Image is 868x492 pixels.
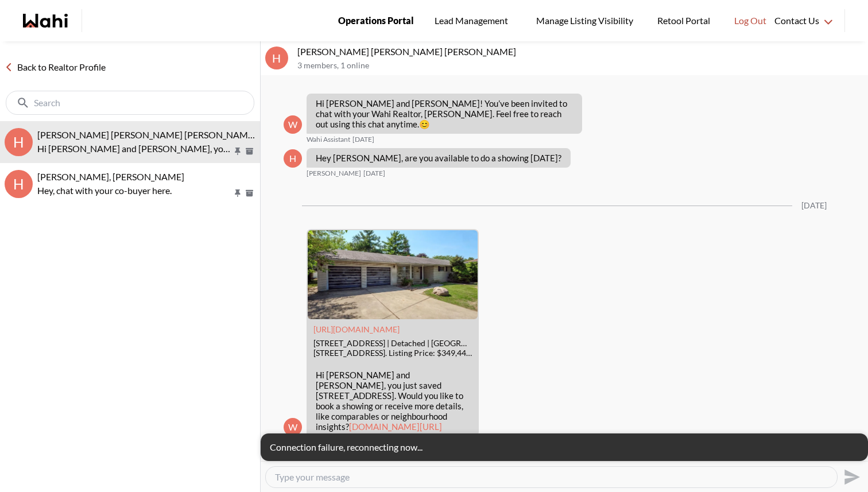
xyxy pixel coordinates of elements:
span: Lead Management [435,13,512,28]
div: H [5,128,33,156]
button: Archive [243,188,255,198]
div: W [284,418,302,436]
div: H [284,149,302,168]
div: H [5,170,33,198]
div: [STREET_ADDRESS] | Detached | [GEOGRAPHIC_DATA] [313,339,472,348]
div: H [265,47,288,69]
time: 2025-09-03T20:04:23.086Z [352,135,374,144]
p: Hi [PERSON_NAME] and [PERSON_NAME], you just saved [STREET_ADDRESS]. Would you like to book a sho... [316,370,470,432]
button: Archive [243,146,255,156]
button: Send [838,464,863,490]
div: W [284,115,302,134]
a: Wahi homepage [23,14,68,28]
span: [PERSON_NAME] [307,169,361,178]
span: Operations Portal [338,13,414,28]
time: 2025-09-03T20:14:51.066Z [363,169,385,178]
span: Log Out [734,13,766,28]
p: Hey, chat with your co-buyer here. [37,184,232,197]
div: Connection failure, reconnecting now... [261,433,868,461]
span: Retool Portal [657,13,714,28]
button: Pin [232,188,243,198]
p: Hi [PERSON_NAME] and [PERSON_NAME], you just saved [STREET_ADDRESS]. Would you like to book a sho... [37,142,232,156]
span: Wahi Assistant [307,135,350,144]
span: 😊 [419,119,430,129]
p: Hi [PERSON_NAME] and [PERSON_NAME]! You’ve been invited to chat with your Wahi Realtor, [PERSON_N... [316,98,573,129]
textarea: Type your message [275,471,828,483]
span: [PERSON_NAME] [PERSON_NAME] [PERSON_NAME] [37,129,256,140]
input: Search [34,97,228,109]
div: [STREET_ADDRESS]. Listing Price: $349,444. Get matched with agents based on their track record in... [313,348,472,358]
a: Attachment [313,324,400,334]
img: 44 Spring Crt, Amherstburg, Ontario | Detached | Wahi [308,230,478,319]
p: Hey [PERSON_NAME], are you available to do a showing [DATE]? [316,153,561,163]
p: [PERSON_NAME] [PERSON_NAME] [PERSON_NAME] [297,46,863,57]
span: [PERSON_NAME], [PERSON_NAME] [37,171,184,182]
a: [DOMAIN_NAME][URL] [349,421,442,432]
button: Pin [232,146,243,156]
span: Manage Listing Visibility [533,13,637,28]
div: [DATE] [801,201,827,211]
p: 3 members , 1 online [297,61,863,71]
